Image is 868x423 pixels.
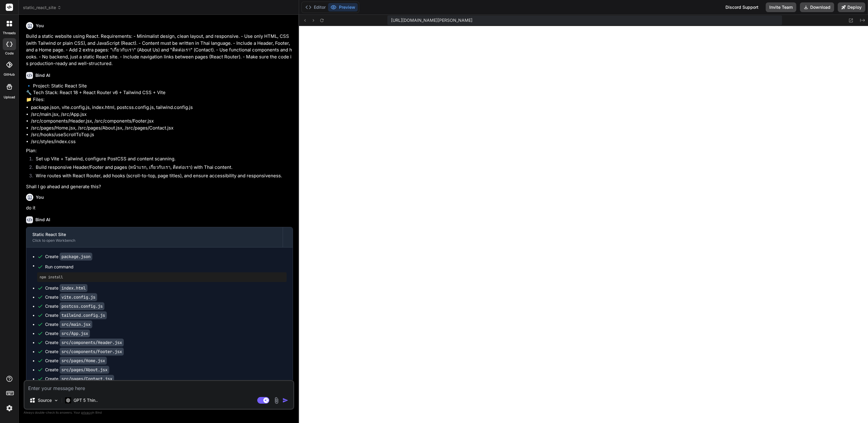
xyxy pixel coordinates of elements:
[60,293,97,301] code: vite.config.js
[45,312,107,318] div: Create
[26,147,293,154] p: Plan:
[3,31,16,36] label: threads
[54,398,59,403] img: Pick Models
[45,303,104,309] div: Create
[45,349,124,355] div: Create
[60,339,124,346] code: src/components/Header.jsx
[45,339,124,346] div: Create
[36,194,44,200] h6: You
[722,2,762,12] div: Discord Support
[35,217,50,223] h6: Bind AI
[31,111,293,118] li: /src/main.jsx, /src/App.jsx
[45,376,114,382] div: Create
[4,72,15,77] label: GitHub
[26,183,293,190] p: Shall I go ahead and generate this?
[800,2,834,12] button: Download
[31,125,293,132] li: /src/pages/Home.jsx, /src/pages/About.jsx, /src/pages/Contact.jsx
[766,2,796,12] button: Invite Team
[36,23,44,29] h6: You
[838,2,865,12] button: Deploy
[60,253,92,261] code: package.json
[26,205,293,211] p: do it
[45,367,109,373] div: Create
[60,311,107,319] code: tailwind.config.js
[4,403,15,413] img: settings
[5,51,14,56] label: code
[60,330,90,337] code: src/App.jsx
[23,5,61,11] span: static_react_site
[24,410,294,415] p: Always double-check its answers. Your in Bind
[60,348,124,356] code: src/components/Footer.jsx
[38,397,52,403] p: Source
[60,284,87,292] code: index.html
[31,164,293,172] li: Build responsive Header/Footer and pages (หน้าแรก, เกี่ยวกับเรา, ติดต่อเรา) with Thai content.
[391,17,472,23] span: [URL][DOMAIN_NAME][PERSON_NAME]
[81,411,92,414] span: privacy
[45,358,107,364] div: Create
[32,238,277,243] div: Click to open Workbench
[4,95,15,100] label: Upload
[45,285,87,291] div: Create
[31,156,293,164] li: Set up Vite + Tailwind, configure PostCSS and content scanning.
[328,3,358,11] button: Preview
[303,3,328,11] button: Editor
[273,397,280,404] img: attachment
[60,302,104,310] code: postcss.config.js
[26,227,283,247] button: Static React SiteClick to open Workbench
[32,231,277,238] div: Static React Site
[45,330,90,336] div: Create
[60,366,109,374] code: src/pages/About.jsx
[74,397,98,403] p: GPT 5 Thin..
[45,321,92,327] div: Create
[299,26,868,423] iframe: Preview
[31,131,293,138] li: /src/hooks/useScrollToTop.js
[282,397,288,403] img: icon
[60,320,92,328] code: src/main.jsx
[35,72,50,78] h6: Bind AI
[45,294,97,300] div: Create
[60,357,107,365] code: src/pages/Home.jsx
[65,397,71,403] img: GPT 5 Thinking High
[31,104,293,111] li: package.json, vite.config.js, index.html, postcss.config.js, tailwind.config.js
[60,375,114,383] code: src/pages/Contact.jsx
[31,118,293,125] li: /src/components/Header.jsx, /src/components/Footer.jsx
[31,138,293,145] li: /src/styles/index.css
[45,254,92,260] div: Create
[26,33,293,67] p: Build a static website using React. Requirements: - Minimalist design, clean layout, and responsi...
[31,172,293,181] li: Wire routes with React Router, add hooks (scroll-to-top, page titles), and ensure accessibility a...
[26,83,293,103] p: 🔹 Project: Static React Site 🔧 Tech Stack: React 18 + React Router v6 + Tailwind CSS + Vite 📁 Files:
[40,275,284,280] pre: npm install
[45,264,287,270] span: Run command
